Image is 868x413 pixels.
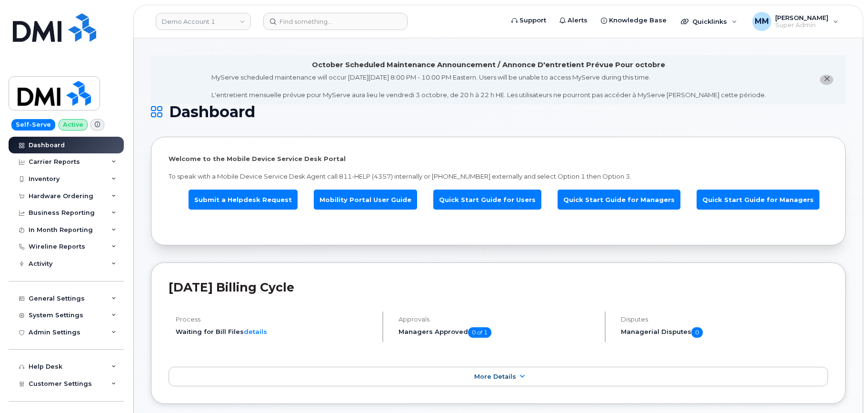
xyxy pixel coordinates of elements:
span: More Details [474,373,516,380]
a: details [244,328,267,335]
button: close notification [820,75,833,85]
a: Quick Start Guide for Managers [697,190,819,210]
div: October Scheduled Maintenance Announcement / Annonce D'entretient Prévue Pour octobre [312,60,665,70]
a: Quick Start Guide for Managers [558,190,680,210]
span: 0 of 1 [468,327,491,338]
p: To speak with a Mobile Device Service Desk Agent call 811-HELP (4357) internally or [PHONE_NUMBER... [169,172,828,181]
a: Quick Start Guide for Users [433,190,541,210]
a: Mobility Portal User Guide [314,190,417,210]
p: Welcome to the Mobile Device Service Desk Portal [169,154,828,163]
h4: Disputes [621,316,828,323]
h5: Managerial Disputes [621,327,828,338]
h4: Approvals [399,316,597,323]
li: Waiting for Bill Files [176,327,374,336]
span: Dashboard [169,105,255,119]
h4: Process [176,316,374,323]
h2: [DATE] Billing Cycle [169,280,828,294]
span: 0 [691,327,703,338]
a: Submit a Helpdesk Request [189,190,298,210]
h5: Managers Approved [399,327,597,338]
div: MyServe scheduled maintenance will occur [DATE][DATE] 8:00 PM - 10:00 PM Eastern. Users will be u... [211,73,766,100]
